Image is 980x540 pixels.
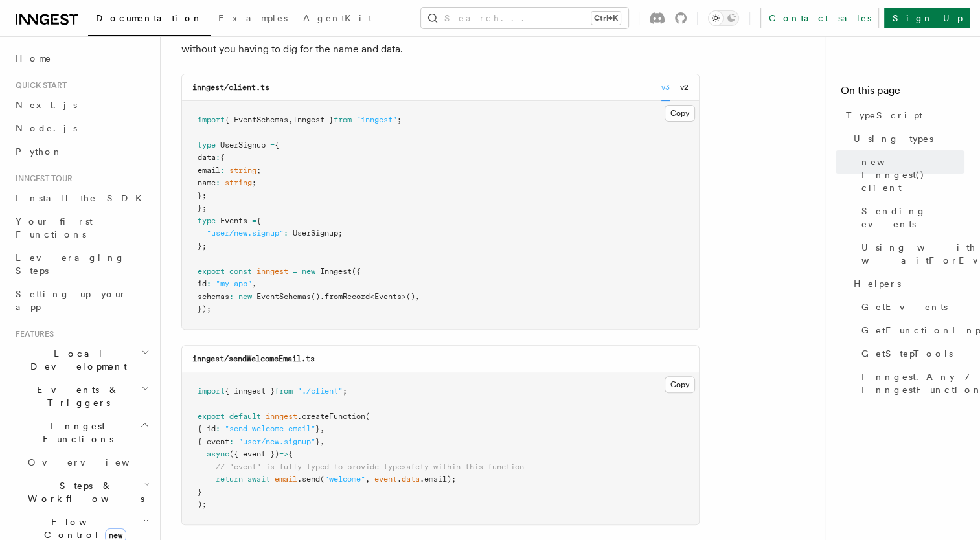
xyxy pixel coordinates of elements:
span: from [275,387,293,396]
span: ; [256,166,261,175]
span: inngest [266,412,297,421]
span: Features [10,329,54,339]
span: Quick start [10,80,67,91]
kbd: Ctrl+K [591,12,621,25]
button: Local Development [10,342,152,378]
a: Contact sales [760,8,879,28]
span: Inngest Functions [10,420,140,445]
span: Using types [854,132,933,145]
button: Copy [665,376,695,393]
span: AgentKit [303,13,372,23]
span: data [402,475,420,484]
span: ({ event }) [229,449,279,458]
a: Your first Functions [10,210,152,246]
a: Leveraging Steps [10,246,152,282]
span: ; [338,229,343,238]
span: UserSignup [220,141,266,150]
span: }; [198,242,207,251]
span: default [229,412,261,421]
span: : [229,437,234,446]
span: "welcome" [325,475,365,484]
span: Local Development [10,347,141,373]
a: Install the SDK [10,186,152,210]
span: "user/new.signup" [207,229,284,238]
span: Setting up your app [16,289,127,312]
span: : [207,279,211,288]
span: import [198,115,225,124]
span: new [238,292,252,301]
button: Inngest Functions [10,414,152,451]
span: TypeScript [846,109,922,122]
span: : [284,229,288,238]
span: UserSignup [293,229,338,238]
a: Node.js [10,117,152,140]
span: "my-app" [216,279,252,288]
span: Examples [218,13,288,23]
a: Using with waitForEvent [856,236,964,272]
span: event [374,475,397,484]
span: Documentation [96,13,203,23]
a: TypeScript [841,104,964,127]
span: Leveraging Steps [16,253,125,276]
span: schemas [198,292,229,301]
a: Python [10,140,152,163]
span: { EventSchemas [225,115,288,124]
span: >() [402,292,415,301]
span: string [225,178,252,187]
h4: On this page [841,83,964,104]
a: Sign Up [884,8,970,28]
span: () [311,292,320,301]
span: .fromRecord [320,292,370,301]
span: Home [16,52,52,65]
span: : [229,292,234,301]
span: = [252,216,256,225]
span: { inngest } [225,387,275,396]
span: ({ [352,267,361,276]
span: "user/new.signup" [238,437,315,446]
span: ; [343,387,347,396]
span: type [198,216,216,225]
button: v2 [680,74,689,101]
button: Steps & Workflows [23,474,152,510]
a: Using types [849,127,964,150]
span: ( [320,475,325,484]
a: Examples [211,4,295,35]
span: , [252,279,256,288]
span: Inngest [320,267,352,276]
span: } [198,488,202,497]
button: Search...Ctrl+K [421,8,628,28]
span: const [229,267,252,276]
span: name [198,178,216,187]
span: .createFunction [297,412,365,421]
span: }; [198,203,207,212]
a: Documentation [88,4,211,36]
span: { [256,216,261,225]
a: GetStepTools [856,342,964,365]
span: ; [252,178,256,187]
span: } [315,437,320,446]
code: inngest/sendWelcomeEmail.ts [192,354,315,363]
span: email [275,475,297,484]
a: GetEvents [856,295,964,319]
span: email [198,166,220,175]
span: Inngest tour [10,174,73,184]
button: Copy [665,105,695,122]
span: . [397,475,402,484]
span: Events [220,216,247,225]
span: Steps & Workflows [23,479,144,505]
span: Helpers [854,277,901,290]
span: new [302,267,315,276]
span: export [198,267,225,276]
span: .email); [420,475,456,484]
a: Sending events [856,199,964,236]
span: export [198,412,225,421]
span: async [207,449,229,458]
a: new Inngest() client [856,150,964,199]
a: AgentKit [295,4,380,35]
span: < [370,292,374,301]
span: , [415,292,420,301]
a: GetFunctionInput [856,319,964,342]
span: = [293,267,297,276]
span: type [198,141,216,150]
a: Home [10,47,152,70]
